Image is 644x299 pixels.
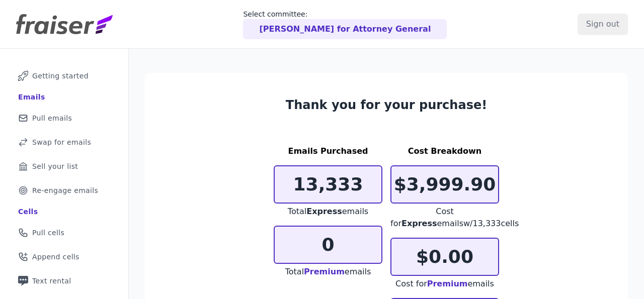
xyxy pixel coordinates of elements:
h3: Cost Breakdown [390,145,499,157]
span: Total emails [285,267,371,276]
a: Getting started [8,65,120,87]
div: Cells [18,207,38,217]
p: $3,999.90 [391,174,498,194]
a: Text rental [8,270,120,292]
span: Pull cells [32,228,64,238]
p: 0 [275,235,381,255]
a: Sell your list [8,155,120,177]
h3: Emails Purchased [274,145,382,157]
span: Text rental [32,276,71,286]
span: Sell your list [32,161,78,171]
p: Select committee: [243,9,447,19]
span: Pull emails [32,113,72,123]
span: Express [306,207,342,216]
div: Emails [18,92,45,102]
a: Append cells [8,246,120,268]
p: [PERSON_NAME] for Attorney General [259,23,431,35]
span: Express [401,219,437,228]
a: Select committee: [PERSON_NAME] for Attorney General [243,9,447,39]
span: Cost for emails [395,279,494,288]
a: Re-engage emails [8,179,120,202]
p: 13,333 [275,174,381,194]
span: Swap for emails [32,137,91,147]
span: Re-engage emails [32,185,98,195]
span: Total emails [288,207,368,216]
span: Getting started [32,71,89,81]
p: $0.00 [391,247,498,267]
span: Premium [427,279,468,288]
h3: Thank you for your purchase! [274,97,499,113]
a: Pull cells [8,222,120,244]
a: Swap for emails [8,131,120,153]
input: Sign out [578,14,628,35]
span: Append cells [32,252,79,262]
a: Pull emails [8,107,120,129]
span: Premium [304,267,345,276]
img: Fraiser Logo [16,14,113,34]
